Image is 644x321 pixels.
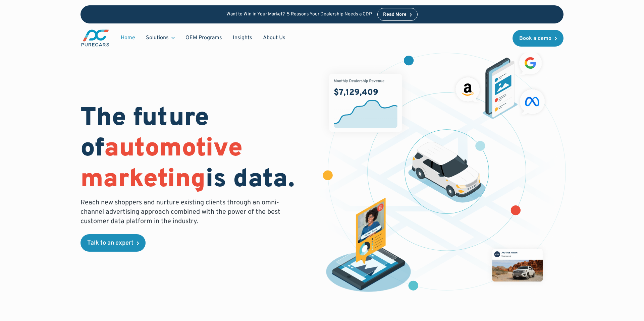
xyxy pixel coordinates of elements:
div: Solutions [146,34,169,42]
img: persona of a buyer [320,198,417,295]
h1: The future of is data. [80,104,314,195]
div: Book a demo [519,36,551,41]
img: mockup of facebook post [485,242,550,288]
p: Reach new shoppers and nurture existing clients through an omni-channel advertising approach comb... [80,198,284,226]
img: illustration of a vehicle [408,142,485,203]
div: Solutions [141,31,180,44]
a: OEM Programs [180,31,227,44]
a: Home [115,31,141,44]
a: Talk to an expert [80,234,146,252]
span: automotive marketing [80,133,243,196]
img: purecars logo [80,29,110,47]
a: main [80,29,110,47]
img: ads on social media and advertising partners [452,48,548,119]
div: Talk to an expert [87,240,133,246]
a: Read More [377,8,418,21]
div: Read More [383,12,407,17]
p: Want to Win in Your Market? 5 Reasons Your Dealership Needs a CDP [226,12,372,17]
a: Insights [227,31,258,44]
img: chart showing monthly dealership revenue of $7m [329,74,402,132]
a: About Us [258,31,291,44]
a: Book a demo [513,30,563,47]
